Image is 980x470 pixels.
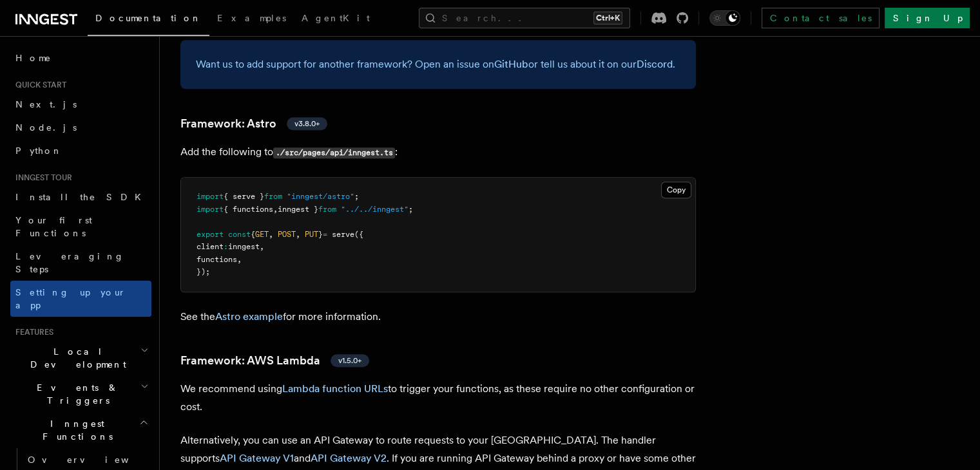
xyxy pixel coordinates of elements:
[885,8,970,28] a: Sign Up
[354,192,359,201] span: ;
[637,58,673,70] a: Discord
[10,340,151,376] button: Local Development
[209,4,294,35] a: Examples
[278,205,318,214] span: inngest }
[273,205,278,214] span: ,
[273,147,395,158] code: ./src/pages/api/inngest.ts
[311,452,387,464] a: API Gateway V2
[197,230,224,239] span: export
[197,205,224,214] span: import
[338,355,361,366] span: v1.5.0+
[197,192,224,201] span: import
[294,4,378,35] a: AgentKit
[10,417,139,443] span: Inngest Functions
[228,242,260,251] span: inngest
[332,230,354,239] span: serve
[237,255,242,264] span: ,
[10,327,53,337] span: Features
[180,380,696,416] p: We recommend using to trigger your functions, as these require no other configuration or cost.
[709,10,740,26] button: Toggle dark mode
[28,455,160,465] span: Overview
[15,192,149,202] span: Install the SDK
[10,381,140,407] span: Events & Triggers
[419,8,630,28] button: Search...Ctrl+K
[323,230,327,239] span: =
[10,139,151,162] a: Python
[269,230,273,239] span: ,
[10,376,151,412] button: Events & Triggers
[264,192,282,201] span: from
[593,12,622,24] kbd: Ctrl+K
[15,251,124,274] span: Leveraging Steps
[260,242,264,251] span: ,
[278,230,296,239] span: POST
[661,182,691,198] button: Copy
[10,345,140,371] span: Local Development
[15,287,126,310] span: Setting up your app
[294,118,320,129] span: v3.8.0+
[251,230,255,239] span: {
[197,267,210,276] span: });
[255,230,269,239] span: GET
[762,8,879,28] a: Contact sales
[354,230,363,239] span: ({
[10,412,151,448] button: Inngest Functions
[217,13,286,23] span: Examples
[318,230,323,239] span: }
[228,230,251,239] span: const
[305,230,318,239] span: PUT
[15,146,62,156] span: Python
[197,242,224,251] span: client
[15,99,77,109] span: Next.js
[10,93,151,116] a: Next.js
[180,115,327,133] a: Framework: Astrov3.8.0+
[95,13,202,23] span: Documentation
[180,308,696,326] p: See the for more information.
[10,281,151,317] a: Setting up your app
[15,215,92,238] span: Your first Functions
[220,452,294,464] a: API Gateway V1
[180,143,696,162] p: Add the following to :
[10,209,151,245] a: Your first Functions
[318,205,336,214] span: from
[224,242,228,251] span: :
[282,382,388,395] a: Lambda function URLs
[224,205,273,214] span: { functions
[88,4,209,36] a: Documentation
[197,255,237,264] span: functions
[408,205,413,214] span: ;
[15,122,77,133] span: Node.js
[341,205,408,214] span: "../../inngest"
[215,310,283,323] a: Astro example
[10,173,72,183] span: Inngest tour
[196,55,680,73] p: Want us to add support for another framework? Open an issue on or tell us about it on our .
[10,80,66,90] span: Quick start
[10,185,151,209] a: Install the SDK
[10,116,151,139] a: Node.js
[180,352,369,370] a: Framework: AWS Lambdav1.5.0+
[287,192,354,201] span: "inngest/astro"
[15,52,52,64] span: Home
[296,230,300,239] span: ,
[302,13,370,23] span: AgentKit
[10,46,151,70] a: Home
[224,192,264,201] span: { serve }
[10,245,151,281] a: Leveraging Steps
[494,58,528,70] a: GitHub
